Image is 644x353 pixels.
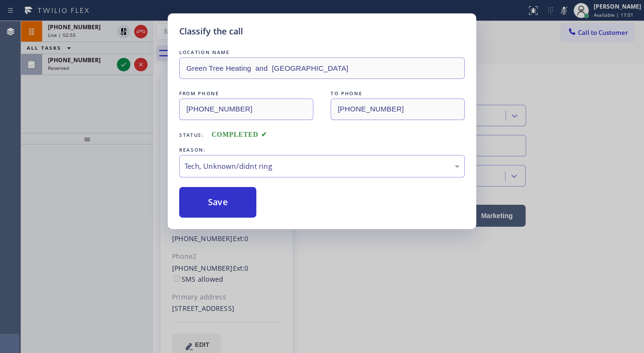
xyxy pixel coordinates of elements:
span: COMPLETED [212,131,267,138]
div: REASON: [179,145,465,155]
div: TO PHONE [331,88,465,99]
div: Tech, Unknown/didnt ring [184,161,460,172]
input: From phone [179,99,313,120]
h5: Classify the call [179,25,243,38]
div: LOCATION NAME [179,47,465,57]
button: Save [179,187,256,218]
input: To phone [331,99,465,120]
div: FROM PHONE [179,88,313,99]
span: Status: [179,132,204,138]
